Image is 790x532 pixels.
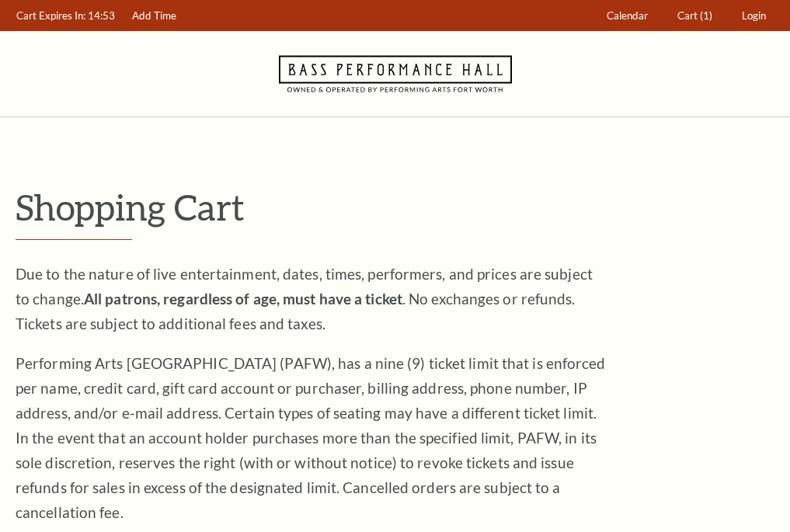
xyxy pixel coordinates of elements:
[670,1,720,31] a: Cart (1)
[742,9,766,22] span: Login
[16,187,774,227] p: Shopping Cart
[735,1,774,31] a: Login
[600,1,656,31] a: Calendar
[84,290,402,308] strong: All patrons, regardless of age, must have a ticket
[88,9,115,22] span: 14:53
[677,9,698,22] span: Cart
[700,9,712,22] span: (1)
[607,9,648,22] span: Calendar
[125,1,184,31] a: Add Time
[16,265,593,332] span: Due to the nature of live entertainment, dates, times, performers, and prices are subject to chan...
[16,9,85,22] span: Cart Expires In:
[16,351,606,525] p: Performing Arts [GEOGRAPHIC_DATA] (PAFW), has a nine (9) ticket limit that is enforced per name, ...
